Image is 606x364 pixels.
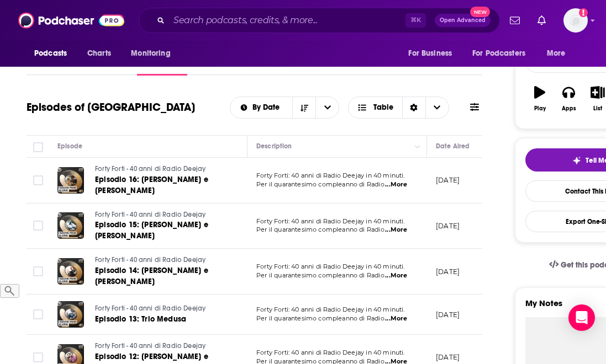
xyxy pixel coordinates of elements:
span: Forty Forti - 40 anni di Radio Deejay [95,211,205,218]
a: Forty Forti - 40 anni di Radio Deejay [95,210,228,220]
a: Show notifications dropdown [505,11,524,30]
button: open menu [123,43,185,64]
span: Per il quarantesimo compleanno di Radio [256,180,384,188]
div: Apps [562,105,576,112]
button: open menu [230,104,293,111]
span: ...More [385,180,407,189]
a: Forty Forti - 40 anni di Radio Deejay [95,341,228,351]
button: open menu [539,43,579,64]
span: ...More [385,226,407,234]
span: Toggle select row [33,352,43,362]
span: Toggle select row [33,175,43,185]
svg: Add a profile image [579,8,588,17]
span: Episodio 13: Trio Medusa [95,314,186,324]
img: Podchaser - Follow, Share and Rate Podcasts [18,10,124,31]
span: Forty Forti - 40 anni di Radio Deejay [95,256,205,264]
a: Forty Forti - 40 anni di Radio Deejay [95,255,228,265]
h2: Choose List sort [230,97,340,119]
span: Forty Forti - 40 anni di Radio Deejay [95,342,205,350]
button: Play [525,79,554,119]
a: Forty Forti - 40 anni di Radio Deejay [95,164,228,174]
span: Charts [87,46,111,61]
span: Forty Forti: 40 anni di Radio Deejay in 40 minuti. [256,217,405,225]
span: Open Advanced [440,18,486,23]
span: Forty Forti: 40 anni di Radio Deejay in 40 minuti. [256,349,405,356]
div: Search podcasts, credits, & more... [139,8,500,33]
span: Forty Forti - 40 anni di Radio Deejay [95,304,205,312]
button: Open AdvancedNew [435,14,491,27]
a: Episodio 14: [PERSON_NAME] e [PERSON_NAME] [95,265,228,287]
span: For Business [408,46,452,61]
span: Per il quarantesimo compleanno di Radio [256,226,384,233]
div: Sort Direction [402,97,425,118]
span: ...More [385,271,407,280]
button: open menu [27,43,81,64]
p: [DATE] [436,221,460,231]
span: ⌘ K [405,13,426,28]
a: Forty Forti - 40 anni di Radio Deejay [95,304,210,314]
span: Per il quarantesimo compleanno di Radio [256,271,384,279]
span: Forty Forti: 40 anni di Radio Deejay in 40 minuti. [256,263,405,270]
img: tell me why sparkle [572,156,581,165]
p: [DATE] [436,175,460,185]
span: Podcasts [34,46,67,61]
span: By Date [252,104,283,111]
a: Episodio 15: [PERSON_NAME] e [PERSON_NAME] [95,220,228,242]
span: Episodio 15: [PERSON_NAME] e [PERSON_NAME] [95,220,208,240]
span: Forty Forti - 40 anni di Radio Deejay [95,165,205,173]
div: Description [256,140,292,153]
img: User Profile [563,8,588,33]
button: Column Actions [411,140,424,153]
span: Table [373,104,393,111]
button: Choose View [348,97,449,119]
span: More [547,46,566,61]
span: ...More [385,314,407,323]
span: For Podcasters [472,46,525,61]
span: Toggle select row [33,221,43,231]
span: Episodio 14: [PERSON_NAME] e [PERSON_NAME] [95,266,208,286]
span: Per il quarantesimo compleanno di Radio [256,314,384,322]
span: Episodio 16: [PERSON_NAME] e [PERSON_NAME] [95,175,208,195]
span: Forty Forti: 40 anni di Radio Deejay in 40 minuti. [256,306,405,313]
span: Logged in as crgalla [563,8,588,33]
a: Show notifications dropdown [533,11,550,30]
input: Search podcasts, credits, & more... [169,12,405,29]
button: open menu [315,97,339,118]
button: Sort Direction [292,97,315,118]
button: open menu [465,43,541,64]
span: Toggle select row [33,309,43,319]
a: Charts [80,43,118,64]
p: [DATE] [436,352,460,362]
span: New [470,7,490,17]
div: Play [534,105,546,112]
span: Toggle select row [33,266,43,276]
button: Apps [554,79,583,119]
div: Open Intercom Messenger [568,304,595,331]
div: Episode [57,140,82,153]
span: Monitoring [131,46,170,61]
a: Episodio 16: [PERSON_NAME] e [PERSON_NAME] [95,174,228,196]
p: [DATE] [436,267,460,276]
a: Episodio 13: Trio Medusa [95,314,210,325]
p: [DATE] [436,310,460,319]
button: open menu [401,43,466,64]
span: Forty Forti: 40 anni di Radio Deejay in 40 minuti. [256,172,405,179]
div: Date Aired [436,140,470,153]
button: Show profile menu [563,8,588,33]
h1: Episodes of [GEOGRAPHIC_DATA] [27,100,195,114]
div: List [593,105,602,112]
